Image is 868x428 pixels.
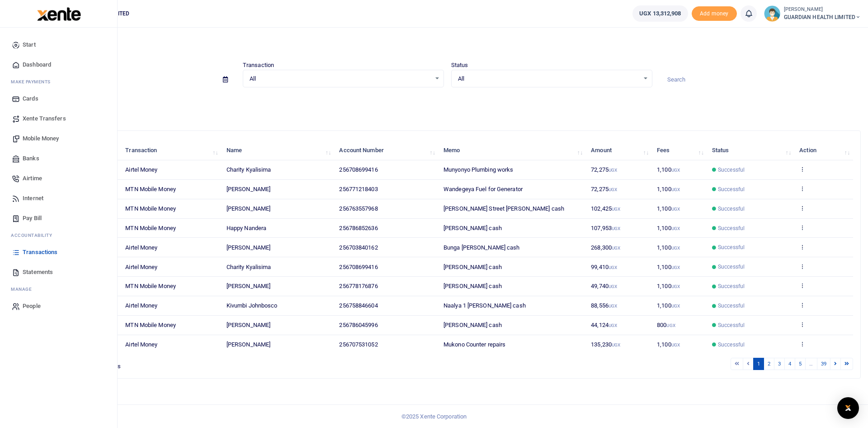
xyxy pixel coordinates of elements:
[718,243,745,251] span: Successful
[774,358,785,370] a: 3
[23,60,51,69] span: Dashboard
[609,303,617,308] small: UGX
[125,244,157,251] span: Airtel Money
[226,225,266,231] span: Happy Nandera
[23,154,39,163] span: Banks
[718,341,745,349] span: Successful
[7,35,110,55] a: Start
[226,186,270,192] span: [PERSON_NAME]
[23,302,41,311] span: People
[125,322,176,328] span: MTN Mobile Money
[718,166,745,174] span: Successful
[443,322,502,328] span: [PERSON_NAME] cash
[226,341,270,348] span: [PERSON_NAME]
[671,265,680,270] small: UGX
[666,323,675,328] small: UGX
[718,302,745,310] span: Successful
[591,322,617,328] span: 44,124
[250,74,431,83] span: All
[23,214,42,223] span: Pay Bill
[226,244,270,251] span: [PERSON_NAME]
[23,114,66,123] span: Xente Transfers
[671,168,680,173] small: UGX
[609,284,617,289] small: UGX
[612,207,620,212] small: UGX
[591,225,620,231] span: 107,953
[612,342,620,347] small: UGX
[243,61,274,70] label: Transaction
[591,186,617,192] span: 72,275
[451,61,468,70] label: Status
[718,205,745,213] span: Successful
[692,6,737,21] li: Toup your wallet
[7,228,110,242] li: Ac
[609,265,617,270] small: UGX
[120,141,221,160] th: Transaction: activate to sort column ascending
[439,141,586,160] th: Memo: activate to sort column ascending
[339,264,377,270] span: 256708699416
[15,78,51,85] span: ake Payments
[125,186,176,192] span: MTN Mobile Money
[657,225,680,231] span: 1,100
[591,205,620,212] span: 102,425
[657,186,680,192] span: 1,100
[692,6,737,21] span: Add money
[657,341,680,348] span: 1,100
[23,134,59,143] span: Mobile Money
[795,358,806,370] a: 5
[671,284,680,289] small: UGX
[609,187,617,192] small: UGX
[632,5,688,22] a: UGX 13,312,908
[7,149,110,168] a: Banks
[443,244,519,251] span: Bunga [PERSON_NAME] cash
[671,342,680,347] small: UGX
[7,208,110,228] a: Pay Bill
[784,358,795,370] a: 4
[226,166,271,173] span: Charity Kyalisima
[23,194,43,203] span: Internet
[657,322,675,328] span: 800
[7,89,110,109] a: Cards
[443,341,505,348] span: Mukono Counter repairs
[591,302,617,309] span: 88,556
[612,226,620,231] small: UGX
[718,185,745,193] span: Successful
[125,166,157,173] span: Airtel Money
[125,283,176,289] span: MTN Mobile Money
[36,10,81,17] a: logo-small logo-large logo-large
[7,296,110,316] a: People
[222,141,335,160] th: Name: activate to sort column ascending
[443,166,513,173] span: Munyonyo Plumbing works
[764,358,774,370] a: 2
[657,166,680,173] span: 1,100
[15,286,32,293] span: anage
[657,283,680,289] span: 1,100
[764,5,861,22] a: profile-user [PERSON_NAME] GUARDIAN HEALTH LIMITED
[591,341,620,348] span: 135,230
[226,322,270,328] span: [PERSON_NAME]
[591,244,620,251] span: 268,300
[443,302,526,309] span: Naalya 1 [PERSON_NAME] cash
[591,283,617,289] span: 49,740
[125,205,176,212] span: MTN Mobile Money
[339,322,377,328] span: 256786045996
[764,5,780,22] img: profile-user
[718,263,745,271] span: Successful
[125,264,157,270] span: Airtel Money
[671,303,680,308] small: UGX
[671,187,680,192] small: UGX
[18,232,52,239] span: countability
[652,141,707,160] th: Fees: activate to sort column ascending
[586,141,652,160] th: Amount: activate to sort column ascending
[718,321,745,329] span: Successful
[23,40,36,49] span: Start
[226,264,271,270] span: Charity Kyalisima
[817,358,830,370] a: 39
[339,186,377,192] span: 256771218403
[591,264,617,270] span: 99,410
[23,268,53,277] span: Statements
[7,75,110,89] li: M
[34,39,861,49] h4: Transactions
[443,186,523,192] span: Wandegeya Fuel for Generator
[707,141,794,160] th: Status: activate to sort column ascending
